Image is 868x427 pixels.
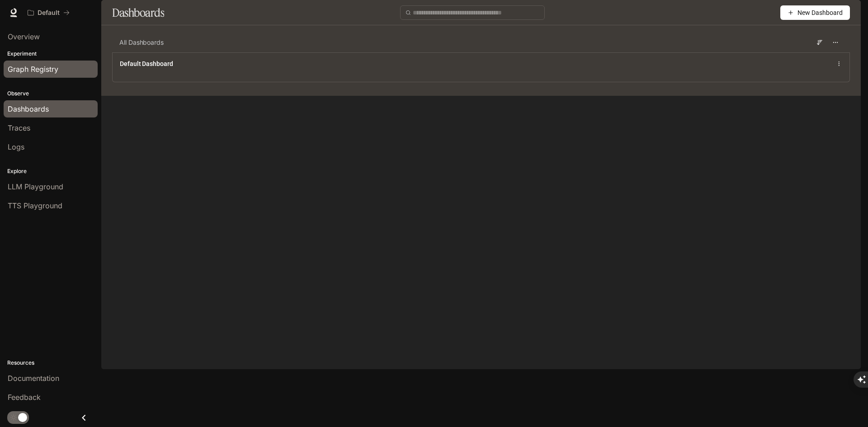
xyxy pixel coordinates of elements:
[780,5,850,20] button: New Dashboard
[797,8,843,18] span: New Dashboard
[24,4,74,22] button: All workspaces
[119,38,164,47] span: All Dashboards
[112,4,164,22] h1: Dashboards
[38,9,60,17] p: Default
[120,59,173,68] a: Default Dashboard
